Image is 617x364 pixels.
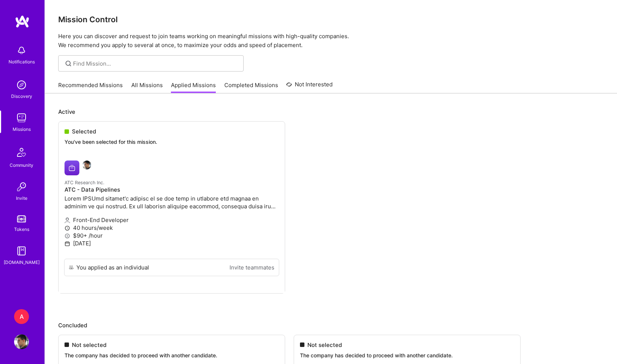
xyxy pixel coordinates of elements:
[58,321,604,329] p: Concluded
[16,194,27,202] div: Invite
[171,81,216,93] a: Applied Missions
[12,309,31,324] a: A
[14,77,29,92] img: discovery
[58,108,604,116] p: Active
[58,15,604,24] h3: Mission Control
[4,258,40,266] div: [DOMAIN_NAME]
[64,59,73,68] i: icon SearchGrey
[14,43,29,58] img: bell
[14,244,29,258] img: guide book
[224,81,278,93] a: Completed Missions
[14,334,29,349] img: User Avatar
[73,60,238,67] input: Find Mission...
[12,334,31,349] a: User Avatar
[58,81,123,93] a: Recommended Missions
[9,58,35,66] div: Notifications
[15,15,30,28] img: logo
[13,125,31,133] div: Missions
[286,80,333,93] a: Not Interested
[58,32,604,50] p: Here you can discover and request to join teams working on meaningful missions with high-quality ...
[14,179,29,194] img: Invite
[14,309,29,324] div: A
[14,225,29,233] div: Tokens
[131,81,163,93] a: All Missions
[10,161,33,169] div: Community
[14,110,29,125] img: teamwork
[11,92,32,100] div: Discovery
[17,215,26,222] img: tokens
[13,143,30,161] img: Community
